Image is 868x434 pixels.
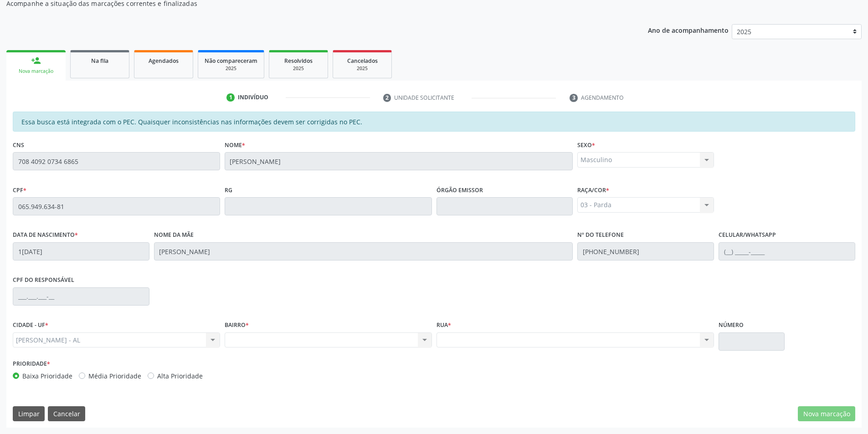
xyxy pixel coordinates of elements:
[13,68,59,75] div: Nova marcação
[13,406,45,422] button: Limpar
[648,24,729,36] p: Ano de acompanhamento
[339,65,385,72] div: 2025
[13,273,74,287] label: CPF do responsável
[88,371,141,381] label: Média Prioridade
[719,242,855,260] input: (__) _____-_____
[719,228,776,242] label: Celular/WhatsApp
[48,406,85,422] button: Cancelar
[13,228,78,242] label: Data de nascimento
[437,183,483,197] label: Órgão emissor
[225,318,249,332] label: BAIRRO
[13,318,48,332] label: CIDADE - UF
[238,93,268,102] div: Indivíduo
[577,228,624,242] label: Nº do Telefone
[347,57,378,65] span: Cancelados
[13,357,50,371] label: Prioridade
[13,183,26,197] label: CPF
[91,57,108,65] span: Na fila
[577,138,595,152] label: Sexo
[205,65,257,72] div: 2025
[13,112,855,132] div: Essa busca está integrada com o PEC. Quaisquer inconsistências nas informações devem ser corrigid...
[157,371,203,381] label: Alta Prioridade
[225,138,245,152] label: Nome
[31,56,41,66] div: person_add
[225,183,232,197] label: RG
[13,287,149,306] input: ___.___.___-__
[798,406,855,422] button: Nova marcação
[13,138,24,152] label: CNS
[719,318,744,332] label: Número
[149,57,179,65] span: Agendados
[205,57,257,65] span: Não compareceram
[22,371,72,381] label: Baixa Prioridade
[437,318,451,332] label: Rua
[276,65,321,72] div: 2025
[13,242,149,260] input: __/__/____
[154,228,194,242] label: Nome da mãe
[577,183,609,197] label: Raça/cor
[284,57,313,65] span: Resolvidos
[226,93,235,102] div: 1
[577,242,714,260] input: (__) _____-_____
